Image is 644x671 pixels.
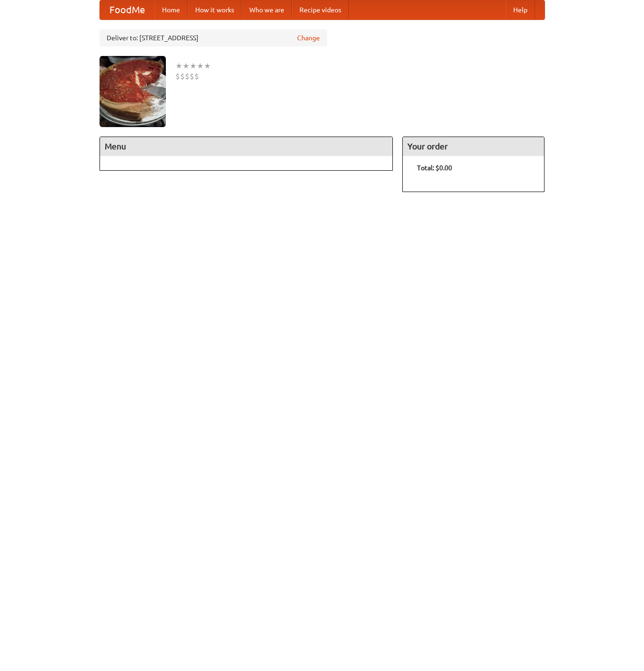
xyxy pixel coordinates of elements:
a: FoodMe [100,0,154,19]
li: $ [175,71,180,82]
h4: Your order [403,137,544,156]
li: $ [190,71,194,82]
li: ★ [190,61,197,71]
img: angular.jpg [100,56,166,127]
li: ★ [197,61,204,71]
a: Home [154,0,188,19]
b: Total: $0.00 [417,164,452,172]
a: Change [297,33,320,43]
li: $ [180,71,185,82]
li: $ [194,71,199,82]
li: ★ [175,61,182,71]
h4: Menu [100,137,393,156]
li: ★ [204,61,211,71]
li: $ [185,71,190,82]
a: Help [506,0,535,19]
a: Recipe videos [292,0,349,19]
a: How it works [188,0,242,19]
a: Who we are [242,0,292,19]
li: ★ [182,61,190,71]
div: Deliver to: [STREET_ADDRESS] [100,29,327,46]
